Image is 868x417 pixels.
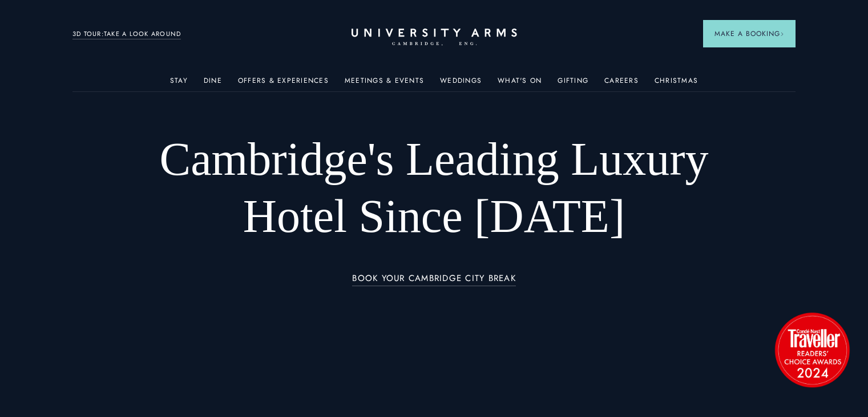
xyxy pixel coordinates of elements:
span: Make a Booking [714,29,784,39]
a: Gifting [558,77,588,91]
a: Home [352,29,517,46]
h1: Cambridge's Leading Luxury Hotel Since [DATE] [145,131,724,245]
a: Weddings [440,77,482,91]
button: Make a BookingArrow icon [703,20,796,47]
a: Stay [170,77,188,91]
img: image-2524eff8f0c5d55edbf694693304c4387916dea5-1501x1501-png [769,307,855,392]
img: Arrow icon [780,32,784,36]
a: Meetings & Events [345,77,424,91]
a: Dine [204,77,222,91]
a: What's On [498,77,542,91]
a: Careers [604,77,639,91]
a: Christmas [655,77,698,91]
a: BOOK YOUR CAMBRIDGE CITY BREAK [352,274,516,287]
a: Offers & Experiences [238,77,329,91]
a: 3D TOUR:TAKE A LOOK AROUND [72,29,181,39]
